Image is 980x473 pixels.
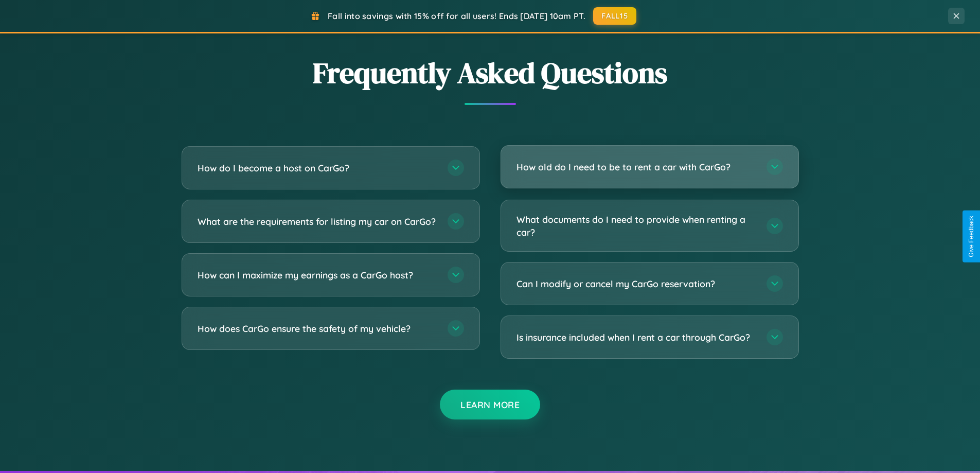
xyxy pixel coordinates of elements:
h3: Can I modify or cancel my CarGo reservation? [516,277,756,290]
h3: What are the requirements for listing my car on CarGo? [198,215,437,228]
h3: How does CarGo ensure the safety of my vehicle? [198,322,437,335]
div: Give Feedback [968,216,975,257]
h2: Frequently Asked Questions [182,53,799,93]
h3: How old do I need to be to rent a car with CarGo? [516,161,756,173]
h3: How do I become a host on CarGo? [198,162,437,174]
button: Learn More [440,390,540,419]
span: Fall into savings with 15% off for all users! Ends [DATE] 10am PT. [328,11,585,21]
h3: Is insurance included when I rent a car through CarGo? [516,331,756,344]
button: FALL15 [593,7,636,25]
h3: How can I maximize my earnings as a CarGo host? [198,269,437,282]
h3: What documents do I need to provide when renting a car? [516,213,756,238]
